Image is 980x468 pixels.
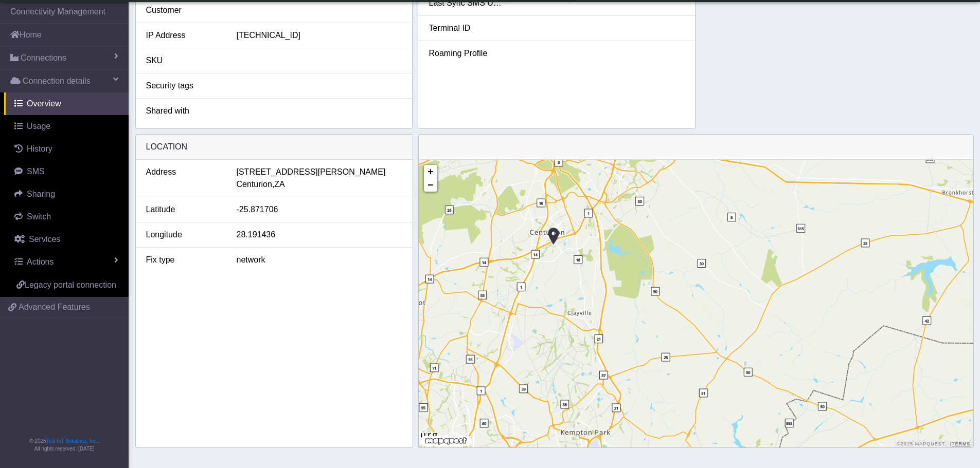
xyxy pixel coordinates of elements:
[4,251,129,273] a: Actions
[421,47,511,60] div: Roaming Profile
[4,228,129,251] a: Services
[4,205,129,228] a: Switch
[27,212,51,221] span: Switch
[138,54,229,67] div: SKU
[138,203,229,216] div: Latitude
[424,165,437,178] a: Zoom in
[138,105,229,117] div: Shared with
[952,441,971,446] a: Terms
[138,254,229,266] div: Fix type
[274,178,284,191] span: ZA
[237,178,275,191] span: Centurion,
[138,166,229,191] div: Address
[27,167,45,176] span: SMS
[229,229,410,241] div: 28.191436
[4,115,129,138] a: Usage
[27,190,55,198] span: Sharing
[27,144,52,153] span: History
[27,257,54,266] span: Actions
[136,135,413,160] div: LOCATION
[4,160,129,183] a: SMS
[138,29,229,42] div: IP Address
[4,92,129,115] a: Overview
[19,301,90,313] span: Advanced Features
[237,166,386,178] span: [STREET_ADDRESS][PERSON_NAME]
[25,280,116,289] span: Legacy portal connection
[27,122,50,130] span: Usage
[138,229,229,241] div: Longitude
[424,178,437,192] a: Zoom out
[229,203,410,216] div: -25.871706
[421,22,511,34] div: Terminal ID
[29,235,60,244] span: Services
[894,441,973,447] div: ©2025 MapQuest, |
[4,183,129,205] a: Sharing
[27,99,61,108] span: Overview
[4,138,129,160] a: History
[23,75,91,87] span: Connection details
[228,29,409,42] div: [TECHNICAL_ID]
[46,438,98,444] a: Telit IoT Solutions, Inc.
[229,254,410,266] div: network
[138,4,229,16] div: Customer
[138,80,229,92] div: Security tags
[21,52,66,64] span: Connections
